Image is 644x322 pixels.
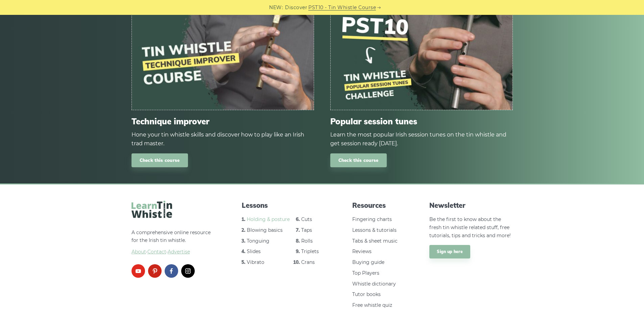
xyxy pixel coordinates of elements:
span: Technique improver [132,117,314,126]
a: Check this course [132,153,188,167]
span: Resources [352,201,402,210]
a: Blowing basics [247,227,283,233]
a: instagram [181,264,195,278]
span: · [132,248,215,256]
a: pinterest [148,264,162,278]
span: Popular session tunes [330,117,513,126]
a: Contact·Advertise [147,249,190,255]
p: A comprehensive online resource for the Irish tin whistle. [132,229,215,256]
a: Free whistle quiz [352,302,392,308]
span: Lessons [242,201,325,210]
a: Fingering charts [352,216,392,222]
a: Slides [247,248,261,254]
a: facebook [165,264,178,278]
span: Advertise [168,249,190,255]
a: Triplets [301,248,319,254]
a: Cuts [301,216,312,222]
span: Newsletter [429,201,512,210]
div: Hone your tin whistle skills and discover how to play like an Irish trad master. [132,130,314,148]
a: Rolls [301,238,313,244]
a: Buying guide [352,259,384,265]
a: Holding & posture [247,216,290,222]
img: LearnTinWhistle.com [132,201,172,218]
img: tin-whistle-course [132,7,314,110]
span: Discover [285,4,307,11]
span: NEW: [269,4,283,11]
a: Taps [301,227,312,233]
div: Learn the most popular Irish session tunes on the tin whistle and get session ready [DATE]. [330,130,513,148]
a: Sign up here [429,245,470,258]
span: Contact [147,249,166,255]
p: Be the first to know about the fresh tin whistle related stuff, free tutorials, tips and tricks a... [429,216,512,240]
a: Top Players [352,270,379,276]
a: About [132,249,146,255]
a: Lessons & tutorials [352,227,397,233]
a: Reviews [352,248,372,254]
a: PST10 - Tin Whistle Course [308,4,376,11]
a: youtube [132,264,145,278]
a: Crans [301,259,315,265]
a: Check this course [330,153,387,167]
a: Tabs & sheet music [352,238,398,244]
a: Whistle dictionary [352,281,396,287]
a: Tonguing [247,238,269,244]
a: Tutor books [352,291,381,297]
a: Vibrato [247,259,264,265]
